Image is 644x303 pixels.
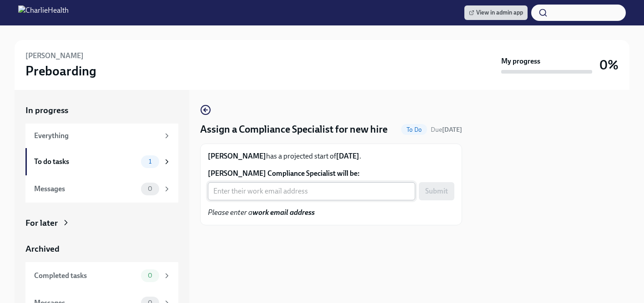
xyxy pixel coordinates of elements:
strong: [DATE] [442,126,462,134]
span: 0 [142,185,158,192]
span: To Do [401,126,427,133]
strong: My progress [501,56,540,66]
label: [PERSON_NAME] Compliance Specialist will be: [208,169,454,179]
div: Completed tasks [34,271,137,281]
div: Everything [34,131,159,141]
a: View in admin app [464,5,528,20]
input: Enter their work email address [208,182,415,200]
a: Messages0 [25,175,178,203]
strong: [PERSON_NAME] [208,152,266,160]
img: CharlieHealth [18,5,69,20]
p: has a projected start of . [208,151,454,161]
span: View in admin app [469,8,523,17]
h6: [PERSON_NAME] [25,51,84,61]
a: In progress [25,104,178,116]
strong: [DATE] [336,152,359,160]
span: 1 [143,158,157,165]
span: 0 [142,272,158,279]
strong: work email address [252,208,315,217]
a: Completed tasks0 [25,262,178,289]
span: September 24th, 2025 09:00 [431,125,462,134]
a: Everything [25,124,178,148]
div: To do tasks [34,157,137,167]
h4: Assign a Compliance Specialist for new hire [200,123,387,136]
h3: Preboarding [25,63,96,79]
a: For later [25,217,178,229]
em: Please enter a [208,208,315,217]
span: Due [431,126,462,134]
div: Messages [34,184,137,194]
a: To do tasks1 [25,148,178,175]
div: For later [25,217,58,229]
a: Archived [25,243,178,255]
h3: 0% [599,57,619,73]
